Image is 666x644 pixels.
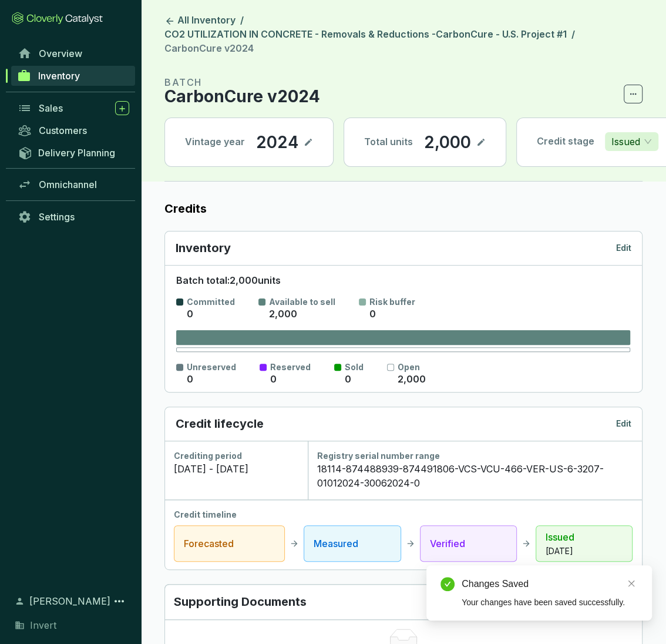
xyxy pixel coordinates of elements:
p: 2,000 [398,373,426,386]
a: Customers [12,120,135,140]
p: Batch total: 2,000 units [176,274,630,287]
span: close [627,579,635,588]
p: Inventory [176,240,231,256]
p: [DATE] [546,545,623,557]
p: Edit [616,242,631,254]
div: Registry serial number range [317,450,633,462]
p: Vintage year [185,136,245,149]
a: All Inventory [162,14,238,28]
p: Credit lifecycle [176,415,264,432]
span: Overview [39,48,82,59]
p: 2024 [255,132,299,152]
p: Forecasted [184,536,275,551]
div: 18114-874488939-874491806-VCS-VCU-466-VER-US-6-3207-01012024-30062024-0 [317,462,633,490]
p: Issued [611,133,640,150]
p: Supporting Documents [174,593,307,610]
p: Measured [314,536,391,551]
a: Close [625,577,638,590]
p: Unreserved [187,361,236,373]
span: Sales [39,102,63,114]
a: CO2 UTILIZATION IN CONCRETE - Removals & Reductions -CarbonCure - U.S. Project #1 [162,28,569,42]
span: Settings [39,211,75,223]
div: [DATE] - [DATE] [174,462,298,476]
p: Committed [187,296,235,308]
span: Omnichannel [39,179,97,190]
div: Changes Saved [462,577,638,591]
a: Sales [12,98,135,118]
label: Credits [164,200,643,217]
p: Credit stage [537,135,594,148]
p: Reserved [270,361,311,373]
p: Total units [364,136,413,149]
p: 0 [345,373,351,386]
a: Omnichannel [12,175,135,194]
div: Crediting period [174,450,298,462]
p: 0 [187,373,193,386]
a: Overview [12,43,135,63]
span: 0 [369,308,376,320]
p: CarbonCure v2024 [164,89,320,103]
span: Delivery Planning [38,147,115,159]
div: Your changes have been saved successfully. [462,596,638,609]
p: Open [398,361,426,373]
p: 2,000 [269,308,297,321]
p: 0 [187,308,193,321]
div: Credit timeline [174,509,633,521]
a: Inventory [11,66,135,86]
li: / [240,14,244,28]
span: Inventory [38,70,80,82]
p: Issued [546,530,623,544]
p: 0 [270,373,277,386]
span: check-circle [440,577,455,591]
p: 2,000 [423,132,472,152]
p: Available to sell [269,296,335,308]
a: Settings [12,207,135,227]
span: [PERSON_NAME] [29,594,110,608]
span: Invert [30,618,56,632]
p: Edit [616,418,631,430]
span: CarbonCure v2024 [164,42,254,54]
li: / [571,28,575,42]
p: Verified [430,536,507,551]
p: BATCH [164,75,320,89]
p: Sold [345,361,364,373]
span: Customers [39,125,87,136]
p: Risk buffer [369,296,415,308]
a: Delivery Planning [12,143,135,162]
